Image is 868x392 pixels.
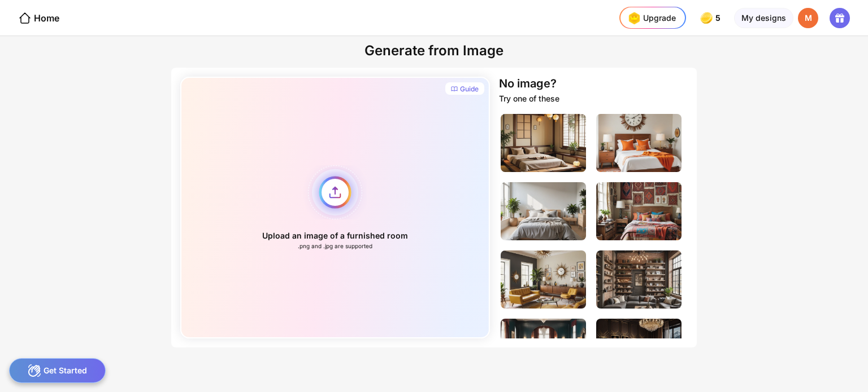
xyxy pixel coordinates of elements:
div: M [798,8,818,28]
div: Try one of these [499,94,559,103]
img: bedroomImage2.jpg [596,114,682,172]
img: livingRoomImage1.jpg [501,250,586,309]
img: bedroomImage4.jpg [596,182,682,240]
div: Generate from Image [364,42,504,59]
div: Guide [460,85,479,94]
img: bedroomImage1.jpg [501,114,586,172]
div: Get Started [9,358,106,383]
div: No image? [499,77,557,90]
img: livingRoomImage3.jpg [501,319,586,377]
img: livingRoomImage4.jpg [596,319,682,377]
div: Home [18,11,59,25]
img: bedroomImage3.jpg [501,182,586,240]
img: livingRoomImage2.jpg [596,250,682,309]
div: Upgrade [625,9,676,27]
div: My designs [734,8,793,28]
span: 5 [715,14,723,23]
img: upgrade-nav-btn-icon.gif [625,9,643,27]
